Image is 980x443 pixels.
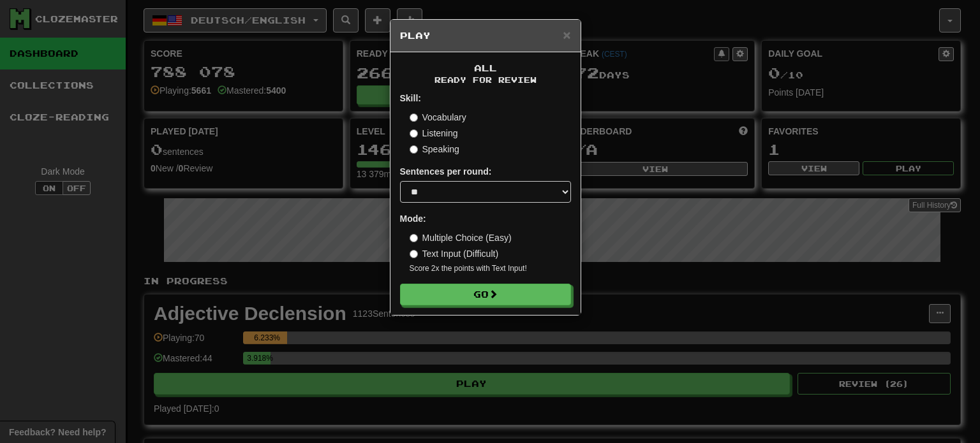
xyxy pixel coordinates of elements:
[474,62,497,73] span: All
[410,113,418,122] input: Vocabulary
[410,263,571,274] small: Score 2x the points with Text Input !
[563,27,570,42] span: ×
[400,93,421,103] strong: Skill:
[410,234,418,242] input: Multiple Choice (Easy)
[410,231,512,244] label: Multiple Choice (Easy)
[410,247,499,260] label: Text Input (Difficult)
[563,28,570,41] button: Close
[400,29,571,42] h5: Play
[410,129,418,138] input: Listening
[410,127,458,140] label: Listening
[410,111,466,124] label: Vocabulary
[410,145,418,154] input: Speaking
[400,284,571,305] button: Go
[410,143,459,156] label: Speaking
[400,75,571,85] small: Ready for Review
[410,250,418,258] input: Text Input (Difficult)
[400,165,492,178] label: Sentences per round:
[400,214,426,224] strong: Mode:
